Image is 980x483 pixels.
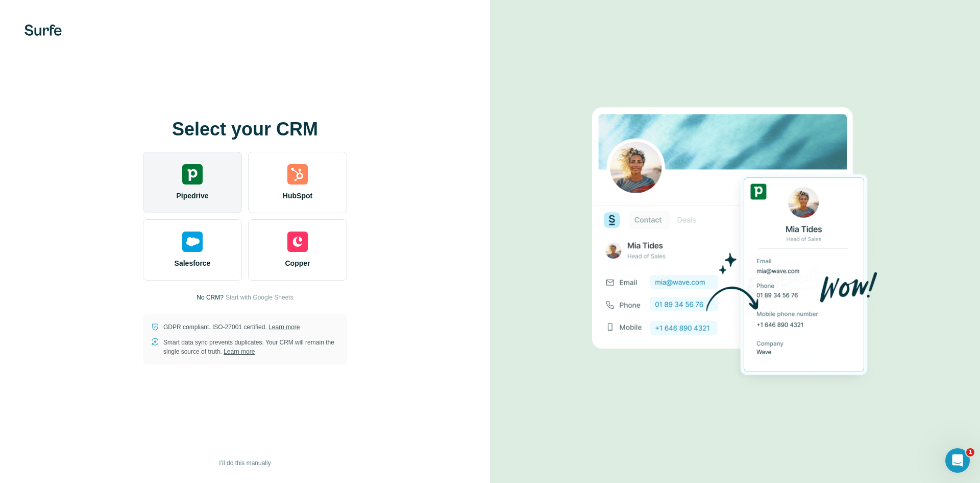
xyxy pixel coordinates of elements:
[197,293,224,302] p: No CRM?
[143,119,347,140] h1: Select your CRM
[287,232,308,252] img: copper's logo
[226,293,293,302] button: Start with Google Sheets
[966,448,974,456] span: 1
[224,348,255,355] a: Learn more
[182,164,203,185] img: pipedrive's logo
[285,258,310,268] span: Copper
[283,191,312,201] span: HubSpot
[212,455,278,471] button: I’ll do this manually
[219,458,271,468] span: I’ll do this manually
[24,25,62,36] img: Surfe's logo
[182,232,203,252] img: salesforce's logo
[592,90,878,394] img: PIPEDRIVE image
[287,164,308,185] img: hubspot's logo
[268,324,300,331] a: Learn more
[945,448,970,473] iframe: Intercom live chat
[163,338,339,356] p: Smart data sync prevents duplicates. Your CRM will remain the single source of truth.
[176,191,208,201] span: Pipedrive
[163,323,300,332] p: GDPR compliant. ISO-27001 certified.
[175,258,211,268] span: Salesforce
